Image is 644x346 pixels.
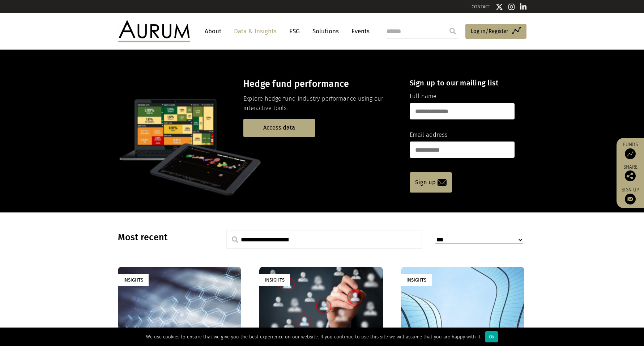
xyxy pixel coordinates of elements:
[472,4,490,9] a: CONTACT
[410,172,452,193] a: Sign up
[230,25,280,38] a: Data & Insights
[259,274,290,286] div: Insights
[625,148,636,159] img: Access Funds
[520,3,526,10] img: Linkedin icon
[201,25,225,38] a: About
[401,274,432,286] div: Insights
[508,3,515,10] img: Instagram icon
[243,119,315,137] a: Access data
[348,25,370,38] a: Events
[118,274,149,286] div: Insights
[410,92,436,101] label: Full name
[620,165,640,181] div: Share
[438,179,447,186] img: email-icon
[620,187,640,204] a: Sign up
[496,3,503,10] img: Twitter icon
[243,94,397,113] p: Explore hedge fund industry performance using our interactive tools.
[232,236,238,243] img: search.svg
[471,27,508,35] span: Log in/Register
[465,24,526,39] a: Log in/Register
[410,130,448,140] label: Email address
[485,331,498,342] div: Ok
[410,79,515,87] h4: Sign up to our mailing list
[309,25,342,38] a: Solutions
[620,142,640,159] a: Funds
[625,170,636,181] img: Share this post
[118,232,208,243] h3: Most recent
[286,25,303,38] a: ESG
[625,194,636,204] img: Sign up to our newsletter
[243,79,397,89] h3: Hedge fund performance
[118,20,190,42] img: Aurum
[445,24,460,38] input: Submit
